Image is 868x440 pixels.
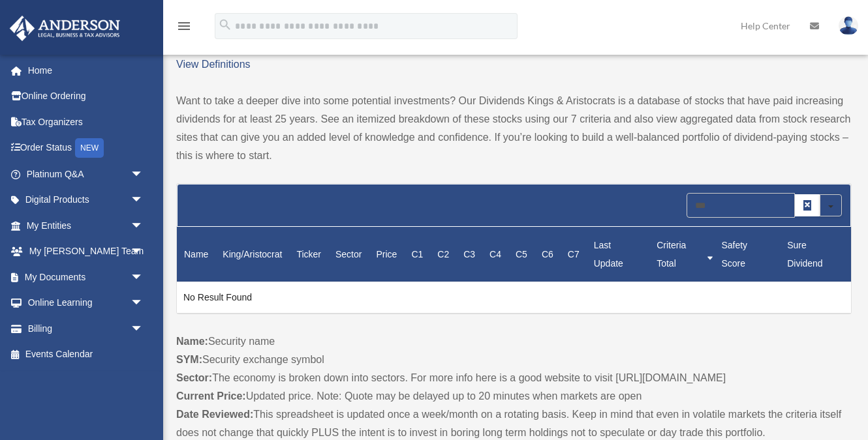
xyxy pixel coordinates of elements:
span: arrow_drop_down [131,187,157,214]
a: Online Learningarrow_drop_down [9,290,163,316]
th: Ticker [289,227,328,282]
th: Criteria Total [649,227,714,282]
strong: Date Reviewed: [176,409,253,420]
span: arrow_drop_down [131,213,157,239]
th: Sure Dividend [780,227,851,282]
input: Search in Table [687,193,795,218]
th: C5 [508,227,535,282]
button: Search [795,194,820,216]
th: C2 [430,227,456,282]
strong: Sector: [176,372,212,383]
a: My Documentsarrow_drop_down [9,264,163,290]
td: No Result Found [177,282,851,313]
a: My Entitiesarrow_drop_down [9,213,163,239]
a: menu [176,23,192,34]
strong: Name: [176,336,208,347]
span: arrow_drop_down [131,239,157,265]
a: Tax Organizers [9,109,163,135]
button: Search in [820,194,842,216]
strong: SYM: [176,354,202,365]
p: Want to take a deeper dive into some potential investments? Our Dividends Kings & Aristocrats is ... [176,92,852,165]
span: arrow_drop_down [131,290,157,317]
th: C6 [535,227,561,282]
i: menu [176,18,192,34]
th: C1 [404,227,430,282]
img: User Pic [839,16,858,35]
th: Sector [328,227,369,282]
table: Dividend Kings & Aristocrats New 8/18 [176,183,852,314]
th: C7 [561,227,587,282]
th: C3 [456,227,482,282]
a: Online Ordering [9,83,163,110]
th: Safety Score [714,227,780,282]
span: arrow_drop_down [131,315,157,342]
th: Price [369,227,404,282]
a: Home [9,57,163,83]
a: Billingarrow_drop_down [9,315,163,342]
a: Digital Productsarrow_drop_down [9,187,163,213]
a: Order StatusNEW [9,135,163,162]
strong: Current Price: [176,390,246,402]
th: King/Aristocrat [215,227,289,282]
img: Anderson Advisors Platinum Portal [6,16,124,41]
th: Last Update [587,227,649,282]
a: Events Calendar [9,342,163,368]
div: NEW [75,138,104,158]
i: search [218,18,232,32]
a: Platinum Q&Aarrow_drop_down [9,161,163,187]
th: Name [177,227,215,282]
a: My [PERSON_NAME] Teamarrow_drop_down [9,239,163,265]
span: arrow_drop_down [131,161,157,188]
span: arrow_drop_down [131,264,157,291]
a: View Definitions [176,59,251,70]
th: C4 [482,227,508,282]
